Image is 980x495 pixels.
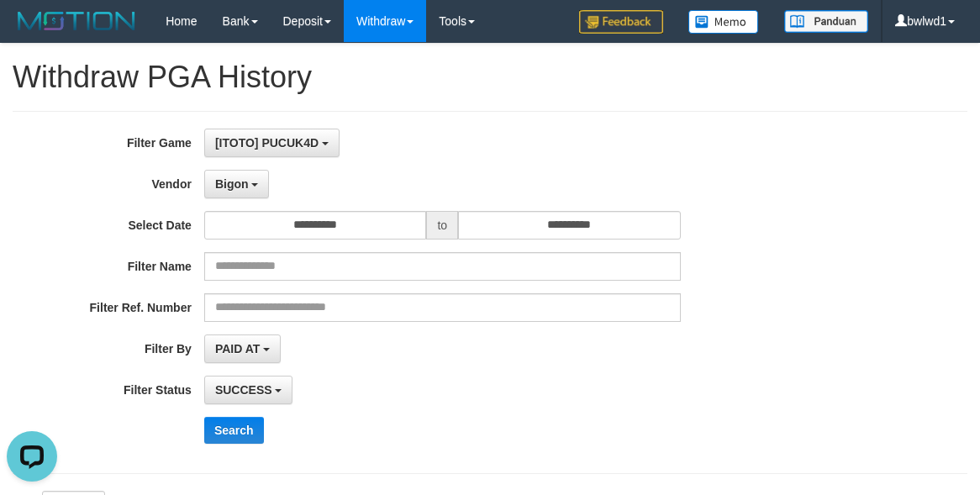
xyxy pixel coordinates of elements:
img: MOTION_logo.png [13,8,140,34]
button: SUCCESS [204,376,293,404]
img: Feedback.jpg [579,10,663,34]
button: PAID AT [204,334,281,363]
button: Bigon [204,170,270,198]
span: PAID AT [215,342,260,355]
button: Open LiveChat chat widget [7,7,57,57]
span: [ITOTO] PUCUK4D [215,136,319,150]
img: panduan.png [784,10,868,33]
h1: Withdraw PGA History [13,61,967,94]
span: SUCCESS [215,383,272,397]
span: to [426,211,458,240]
button: Search [204,417,264,444]
img: Button%20Memo.svg [688,10,759,34]
span: Bigon [215,177,249,191]
button: [ITOTO] PUCUK4D [204,129,340,157]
